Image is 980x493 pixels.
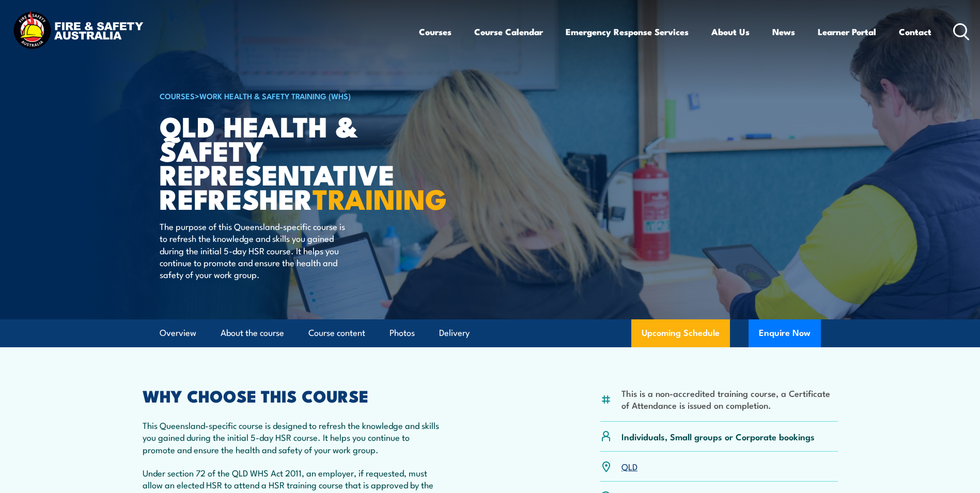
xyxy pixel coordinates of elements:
a: COURSES [160,90,195,101]
a: News [772,18,795,45]
a: Upcoming Schedule [631,319,730,347]
a: Delivery [439,319,470,347]
button: Enquire Now [749,319,821,347]
h6: > [160,89,415,102]
h2: WHY CHOOSE THIS COURSE [143,388,444,403]
li: This is a non-accredited training course, a Certificate of Attendance is issued on completion. [621,387,838,411]
a: Contact [899,18,931,45]
p: Individuals, Small groups or Corporate bookings [621,430,815,442]
a: QLD [621,460,637,472]
a: Course Calendar [474,18,543,45]
a: Courses [419,18,452,45]
strong: TRAINING [313,176,447,219]
a: Course content [308,319,365,347]
a: Work Health & Safety Training (WHS) [199,90,351,101]
a: Learner Portal [818,18,876,45]
a: Emergency Response Services [566,18,689,45]
a: Overview [160,319,196,347]
p: The purpose of this Queensland-specific course is to refresh the knowledge and skills you gained ... [160,220,348,281]
a: About the course [221,319,284,347]
p: This Queensland-specific course is designed to refresh the knowledge and skills you gained during... [143,419,444,455]
h1: QLD Health & Safety Representative Refresher [160,114,415,210]
a: Photos [390,319,415,347]
a: About Us [711,18,750,45]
